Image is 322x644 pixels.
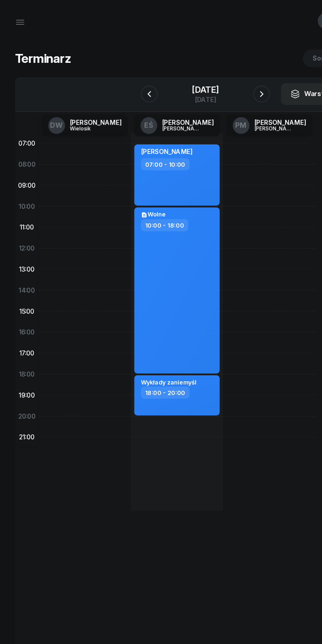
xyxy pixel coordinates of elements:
div: 13:00 [12,203,30,219]
div: 08:00 [12,121,30,137]
div: Warstwy [227,69,261,78]
div: 10:00 [12,154,30,170]
div: 15:00 [12,236,30,252]
div: [PERSON_NAME] [55,93,95,98]
span: Alfabetycznie [262,42,297,49]
div: [PERSON_NAME] [127,99,159,103]
div: [PERSON_NAME] [199,93,240,98]
div: [DATE] [150,67,172,74]
button: Sortuj Alfabetycznie [237,39,310,53]
div: [PERSON_NAME] [199,99,231,103]
div: 07:00 - 10:00 [110,124,149,134]
div: [PERSON_NAME] [266,14,308,20]
div: 11:00 [12,170,30,186]
div: 19:00 [12,302,30,318]
div: 16:00 [12,252,30,269]
a: PM[PERSON_NAME][PERSON_NAME] [177,90,245,107]
h1: Terminarz [12,40,56,52]
span: PM [184,95,193,101]
div: Wielosik [55,99,86,103]
span: EŚ [252,14,259,19]
div: [PERSON_NAME] [127,93,168,98]
div: 12:00 [12,186,30,203]
div: 14:00 [12,219,30,236]
div: 18:00 [12,285,30,302]
span: DW [39,95,49,101]
span: EŚ [113,95,120,101]
div: 17:00 [12,269,30,285]
a: DW[PERSON_NAME]Wielosik [33,90,101,107]
div: [DATE] [150,76,172,81]
div: 1 [283,65,289,72]
span: [PERSON_NAME] [110,116,151,122]
a: EŚ[PERSON_NAME][PERSON_NAME] [105,90,173,107]
div: 21:00 [12,334,30,351]
button: Warstwy [220,65,268,82]
div: 20:00 [12,318,30,334]
div: Wykłady zaniemyśl [110,297,154,302]
button: 1 [274,67,287,80]
div: 10:00 - 18:00 [110,172,148,181]
span: Sortuj [245,41,261,50]
div: Wolne [110,165,130,171]
div: 18:00 - 20:00 [110,303,149,312]
div: 09:00 [12,137,30,154]
div: 07:00 [12,104,30,121]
